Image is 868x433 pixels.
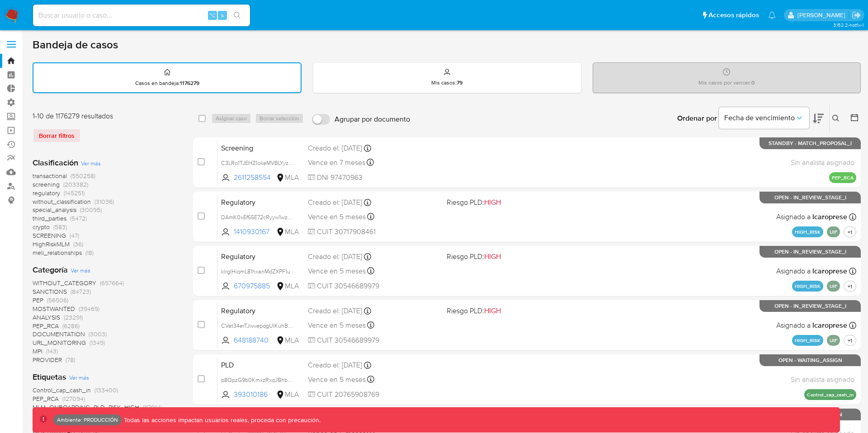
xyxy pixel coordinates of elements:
[57,418,118,422] p: Ambiente: PRODUCCIÓN
[221,11,224,19] span: s
[852,10,861,20] a: Salir
[797,11,849,19] p: juan.caicedocastro@mercadolibre.com.co
[228,9,246,22] button: search-icon
[209,11,216,19] span: ⌥
[122,416,321,424] p: Todas las acciones impactan usuarios reales, proceda con precaución.
[708,10,759,20] span: Accesos rápidos
[33,9,250,21] input: Buscar usuario o caso...
[768,11,776,19] a: Notificaciones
